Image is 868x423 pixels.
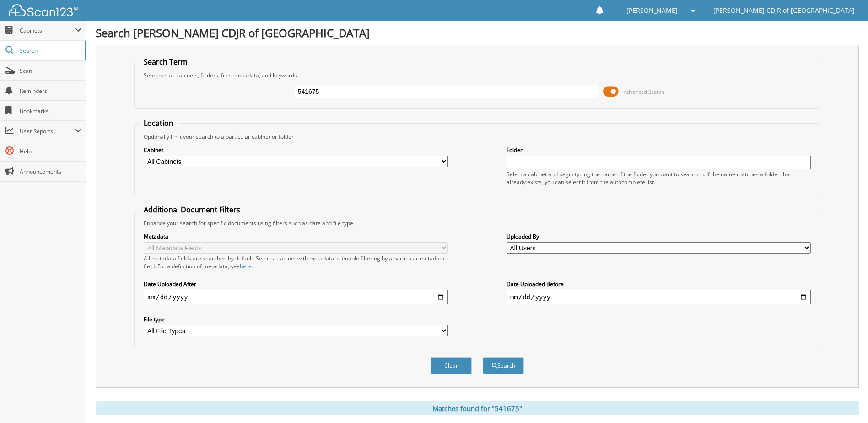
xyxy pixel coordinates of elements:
button: Search [483,357,524,374]
label: Metadata [144,233,448,240]
span: User Reports [20,127,75,135]
legend: Location [139,118,178,128]
span: Search [20,47,80,54]
h1: Search [PERSON_NAME] CDJR of [GEOGRAPHIC_DATA] [96,25,859,40]
div: All metadata fields are searched by default. Select a cabinet with metadata to enable filtering b... [144,255,448,270]
span: Help [20,147,81,155]
span: Announcements [20,168,81,175]
button: Clear [431,357,472,374]
span: Bookmarks [20,107,81,115]
span: Advanced Search [624,88,664,95]
div: Select a cabinet and begin typing the name of the folder you want to search in. If the name match... [507,170,811,186]
div: Optionally limit your search to a particular cabinet or folder [139,133,815,141]
input: end [507,290,811,304]
span: Cabinets [20,27,75,34]
label: File type [144,315,448,323]
label: Date Uploaded Before [507,280,811,288]
img: scan123-logo-white.svg [9,4,78,16]
div: Searches all cabinets, folders, files, metadata, and keywords [139,71,815,79]
div: Matches found for "541675" [96,401,859,415]
span: Scan [20,67,81,75]
legend: Search Term [139,57,192,67]
span: Reminders [20,87,81,95]
label: Uploaded By [507,233,811,240]
span: [PERSON_NAME] CDJR of [GEOGRAPHIC_DATA] [713,8,855,13]
legend: Additional Document Filters [139,205,245,215]
input: start [144,290,448,304]
a: here [240,262,252,270]
label: Date Uploaded After [144,280,448,288]
div: Enhance your search for specific documents using filters such as date and file type. [139,219,815,227]
label: Cabinet [144,146,448,154]
span: [PERSON_NAME] [626,8,678,13]
label: Folder [507,146,811,154]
